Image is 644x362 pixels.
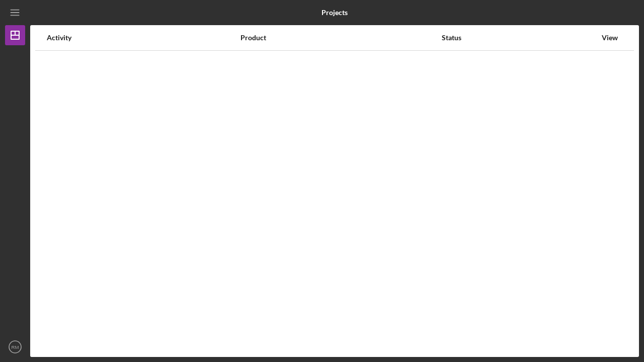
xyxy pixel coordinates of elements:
[5,337,25,357] button: RM
[442,34,596,42] div: Status
[597,34,622,42] div: View
[240,34,441,42] div: Product
[321,9,348,17] b: Projects
[47,34,239,42] div: Activity
[12,344,19,350] text: RM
